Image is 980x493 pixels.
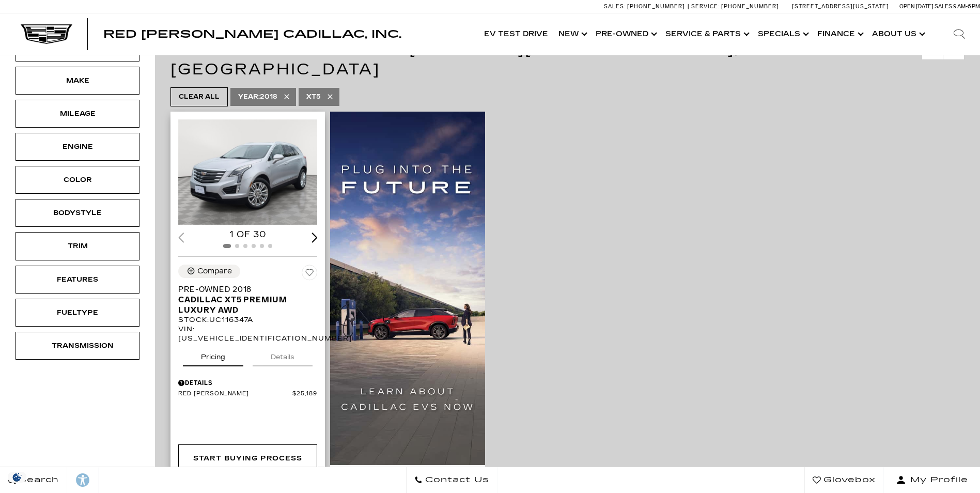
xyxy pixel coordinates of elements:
div: VIN: [US_VEHICLE_IDENTIFICATION_NUMBER] [178,325,317,343]
span: Glovebox [821,473,876,487]
a: Glovebox [804,467,884,493]
a: About Us [867,13,928,55]
span: Year : [238,93,260,100]
img: Opt-Out Icon [5,472,29,483]
a: Service & Parts [660,13,753,55]
a: Specials [753,13,812,55]
section: Click to Open Cookie Consent Modal [5,472,29,483]
span: Red [PERSON_NAME] [178,390,292,398]
span: Sales: [604,3,626,10]
button: details tab [253,344,313,366]
div: 1 of 30 [178,229,317,240]
a: Service: [PHONE_NUMBER] [688,4,782,9]
div: BodystyleBodystyle [15,199,139,227]
a: EV Test Drive [479,13,553,55]
span: $25,189 [292,390,318,398]
div: TrimTrim [15,232,139,260]
div: MileageMileage [15,100,139,128]
span: 1 Vehicle for Sale in [US_STATE][GEOGRAPHIC_DATA], [GEOGRAPHIC_DATA] [170,39,740,79]
button: Save Vehicle [302,265,317,284]
span: 2018 [238,90,277,103]
a: [STREET_ADDRESS][US_STATE] [792,3,889,10]
div: Make [52,75,103,86]
div: MakeMake [15,67,139,95]
a: Sales: [PHONE_NUMBER] [604,4,688,9]
a: Red [PERSON_NAME] $25,189 [178,390,317,398]
span: [PHONE_NUMBER] [627,3,685,10]
img: 2018 Cadillac XT5 Premium Luxury AWD 1 [178,119,319,225]
div: Next slide [312,233,318,242]
span: Service: [691,3,720,10]
div: FueltypeFueltype [15,299,139,327]
a: Pre-Owned [590,13,660,55]
span: Contact Us [423,473,489,487]
span: My Profile [906,473,968,487]
a: Finance [812,13,867,55]
div: Fueltype [52,307,103,318]
div: TransmissionTransmission [15,332,139,360]
a: Red [PERSON_NAME] Cadillac, Inc. [103,29,401,39]
div: Compare [197,267,232,276]
span: Red [PERSON_NAME] Cadillac, Inc. [103,28,401,40]
span: Search [16,473,59,487]
div: 1 / 2 [178,119,319,225]
span: XT5 [306,90,321,103]
button: Compare Vehicle [178,265,240,278]
div: Stock : UC116347A [178,315,317,325]
div: Start Buying Process [193,453,302,464]
button: Open user profile menu [884,467,980,493]
div: Pricing Details - Pre-Owned 2018 Cadillac XT5 Premium Luxury AWD [178,378,317,388]
span: 9 AM-6 PM [953,3,980,10]
div: FeaturesFeatures [15,266,139,294]
div: Start Buying Process [178,444,317,472]
img: Cadillac Dark Logo with Cadillac White Text [21,24,72,44]
div: Engine [52,141,103,152]
a: New [553,13,590,55]
div: Features [52,274,103,285]
span: Pre-Owned 2018 [178,284,309,295]
div: ColorColor [15,166,139,194]
span: Clear All [179,90,220,103]
span: Open [DATE] [899,3,934,10]
a: Pre-Owned 2018Cadillac XT5 Premium Luxury AWD [178,284,317,315]
div: Bodystyle [52,207,103,219]
span: [PHONE_NUMBER] [721,3,779,10]
span: Cadillac XT5 Premium Luxury AWD [178,295,309,315]
span: Sales: [935,3,953,10]
div: Trim [52,240,103,252]
a: Contact Us [406,467,497,493]
button: pricing tab [183,344,243,366]
div: Mileage [52,108,103,119]
div: EngineEngine [15,133,139,161]
div: Transmission [52,340,103,351]
div: Color [52,174,103,186]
